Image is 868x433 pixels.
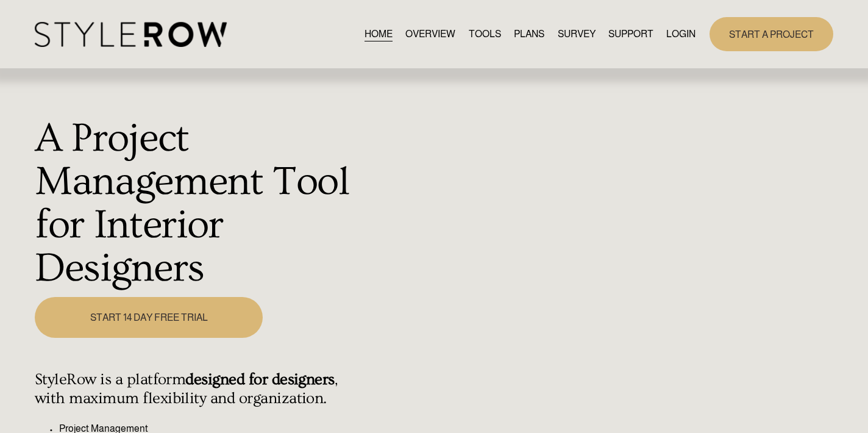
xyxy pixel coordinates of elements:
[469,26,501,43] a: TOOLS
[35,117,363,290] h1: A Project Management Tool for Interior Designers
[405,26,455,43] a: OVERVIEW
[666,26,695,43] a: LOGIN
[608,26,653,43] a: folder dropdown
[185,370,334,388] strong: designed for designers
[558,26,596,43] a: SURVEY
[514,26,544,43] a: PLANS
[365,26,393,43] a: HOME
[35,370,363,408] h4: StyleRow is a platform , with maximum flexibility and organization.
[35,297,263,338] a: START 14 DAY FREE TRIAL
[35,22,227,47] img: StyleRow
[710,17,833,51] a: START A PROJECT
[608,27,653,41] span: SUPPORT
